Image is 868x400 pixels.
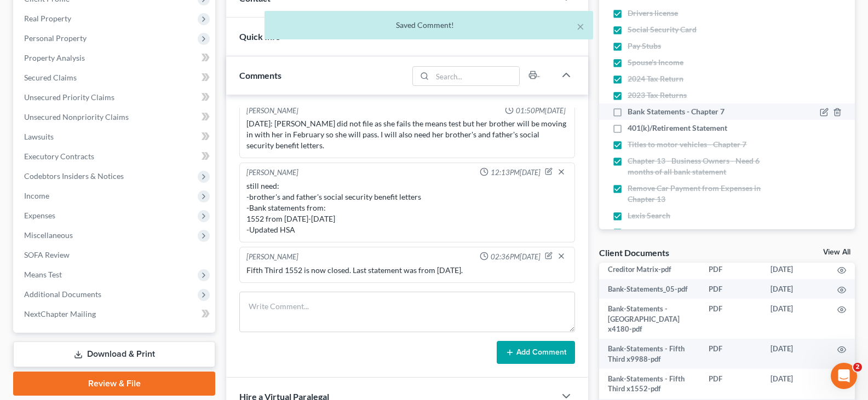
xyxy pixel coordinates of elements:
td: [DATE] [762,299,829,339]
span: Drivers license [628,8,678,19]
a: Unsecured Nonpriority Claims [15,107,215,127]
span: Codebtors Insiders & Notices [24,171,124,181]
span: Expenses [24,211,55,220]
span: NextChapter Mailing [24,309,96,318]
td: [DATE] [762,259,829,279]
span: Means Test [24,270,62,279]
button: Add Comment [497,341,575,364]
div: [PERSON_NAME] [246,106,298,116]
a: Executory Contracts [15,147,215,166]
span: Recorded mortgages and deeds [628,227,733,237]
td: PDF [700,279,762,299]
a: NextChapter Mailing [15,304,215,324]
span: Titles to motor vehicles - Chapter 7 [628,139,746,150]
td: PDF [700,339,762,369]
span: 01:50PM[DATE] [516,106,566,116]
div: [DATE]: [PERSON_NAME] did not file as she fails the means test but her brother will be moving in ... [246,118,568,151]
input: Search... [433,67,520,85]
span: Lawsuits [24,132,54,141]
div: Fifth Third 1552 is now closed. Last statement was from [DATE]. [246,265,568,276]
a: Property Analysis [15,48,215,68]
td: Bank-Statements - Fifth Third x1552-pdf [599,369,700,399]
td: Creditor Matrix-pdf [599,259,700,279]
td: [DATE] [762,339,829,369]
td: Bank-Statements - Fifth Third x9988-pdf [599,339,700,369]
span: 401(k)/Retirement Statement [628,123,727,134]
span: 2024 Tax Return [628,73,683,84]
span: Comments [239,70,281,80]
a: Review & File [13,372,215,396]
span: 2023 Tax Returns [628,90,687,101]
div: Client Documents [599,247,669,258]
span: 12:13PM[DATE] [491,167,541,178]
a: Secured Claims [15,68,215,88]
span: Remove Car Payment from Expenses in Chapter 13 [628,183,781,205]
a: Unsecured Priority Claims [15,88,215,107]
a: View All [823,248,850,256]
button: × [577,20,584,33]
iframe: Intercom live chat [831,363,857,389]
td: Bank-Statements - [GEOGRAPHIC_DATA] x4180-pdf [599,299,700,339]
span: Miscellaneous [24,230,73,240]
span: Unsecured Nonpriority Claims [24,112,129,121]
span: Additional Documents [24,289,101,299]
span: Property Analysis [24,53,85,62]
span: 02:36PM[DATE] [491,252,541,262]
td: [DATE] [762,279,829,299]
span: Executory Contracts [24,152,94,161]
a: Download & Print [13,341,215,367]
td: PDF [700,299,762,339]
span: Spouse's Income [628,57,683,68]
div: Saved Comment! [273,20,584,31]
td: PDF [700,369,762,399]
span: Unsecured Priority Claims [24,92,114,102]
div: [PERSON_NAME] [246,252,298,263]
td: [DATE] [762,369,829,399]
a: Lawsuits [15,127,215,147]
span: Pay Stubs [628,40,661,51]
div: still need: -brother's and father's social security benefit letters -Bank statements from: 1552 f... [246,181,568,235]
a: SOFA Review [15,245,215,265]
span: Chapter 13 - Business Owners - Need 6 months of all bank statement [628,155,781,177]
span: Income [24,191,49,200]
div: [PERSON_NAME] [246,167,298,178]
span: 2 [853,363,862,372]
span: Bank Statements - Chapter 7 [628,106,725,117]
span: SOFA Review [24,250,70,259]
span: Lexis Search [628,210,670,221]
span: Secured Claims [24,73,77,82]
td: PDF [700,259,762,279]
td: Bank-Statements_05-pdf [599,279,700,299]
